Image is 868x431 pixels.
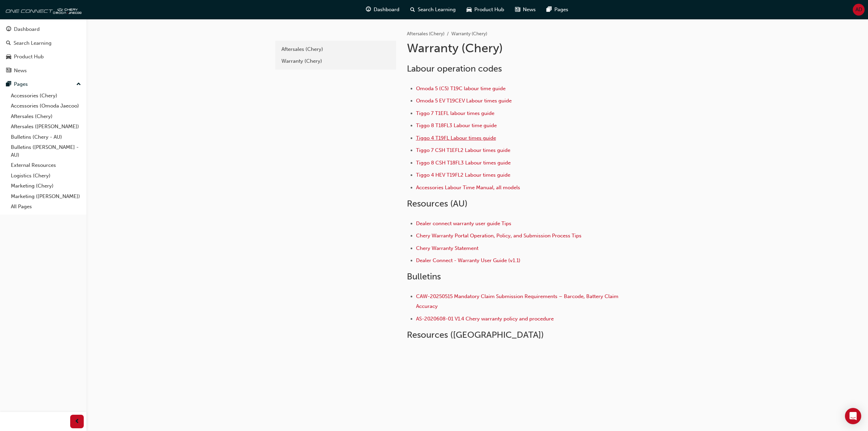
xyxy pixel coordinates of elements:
[515,5,520,14] span: news-icon
[8,121,84,132] a: Aftersales ([PERSON_NAME])
[281,57,390,65] div: Warranty (Chery)
[8,160,84,171] a: External Resources
[14,25,40,33] div: Dashboard
[8,101,84,111] a: Accessories (Omoda Jaecoo)
[6,40,11,46] span: search-icon
[8,181,84,191] a: Marketing (Chery)
[76,80,81,89] span: up-icon
[6,68,11,74] span: news-icon
[3,78,84,91] button: Pages
[416,110,494,116] a: Tiggo 7 T1EFL labour times guide
[474,6,504,14] span: Product Hub
[541,3,574,17] a: pages-iconPages
[855,6,862,14] span: AD
[6,26,11,33] span: guage-icon
[510,3,541,17] a: news-iconNews
[523,6,536,14] span: News
[366,5,371,14] span: guage-icon
[416,233,581,239] a: Chery Warranty Portal Operation, Policy, and Submission Process Tips
[75,417,80,426] span: prev-icon
[461,3,510,17] a: car-iconProduct Hub
[416,184,520,191] a: Accessories Labour Time Manual, all models
[278,55,393,67] a: Warranty (Chery)
[8,91,84,101] a: Accessories (Chery)
[3,37,84,50] a: Search Learning
[3,23,84,36] a: Dashboard
[360,3,405,17] a: guage-iconDashboard
[416,257,520,263] a: Dealer Connect - Warranty User Guide (v1.1)
[14,39,52,47] div: Search Learning
[416,147,510,153] a: Tiggo 7 CSH T1EFL2 Labour times guide
[278,43,393,55] a: Aftersales (Chery)
[416,160,511,166] a: Tiggo 8 CSH T18FL3 Labour times guide
[416,172,510,178] a: Tiggo 4 HEV T19FL2 Labour times guide
[281,45,390,53] div: Aftersales (Chery)
[3,22,84,78] button: DashboardSearch LearningProduct HubNews
[407,31,445,37] a: Aftersales (Chery)
[8,132,84,142] a: Bulletins (Chery - AU)
[416,316,554,322] a: AS-2020608-01 V1.4 Chery warranty policy and procedure
[3,3,81,16] img: oneconnect
[416,293,620,309] a: CAW-20250515 Mandatory Claim Submission Requirements – Barcode, Battery Claim Accuracy
[8,111,84,122] a: Aftersales (Chery)
[467,5,472,14] span: car-icon
[416,98,512,104] a: Omoda 5 EV T19CEV Labour times guide
[6,81,11,87] span: pages-icon
[416,220,511,227] a: Dealer connect warranty user guide Tips
[407,330,544,340] span: Resources ([GEOGRAPHIC_DATA])
[8,171,84,181] a: Logistics (Chery)
[14,53,44,61] div: Product Hub
[14,67,27,75] div: News
[410,5,415,14] span: search-icon
[845,408,861,424] div: Open Intercom Messenger
[3,51,84,63] a: Product Hub
[416,85,506,92] a: Omoda 5 (C5) T19C labour time guide
[405,3,461,17] a: search-iconSearch Learning
[416,135,496,141] a: Tiggo 4 T19FL Labour times guide
[547,5,552,14] span: pages-icon
[374,6,399,14] span: Dashboard
[416,122,497,129] a: Tiggo 8 T18FL3 Labour time guide
[418,6,456,14] span: Search Learning
[554,6,568,14] span: Pages
[8,191,84,202] a: Marketing ([PERSON_NAME])
[8,142,84,160] a: Bulletins ([PERSON_NAME] - AU)
[407,41,629,56] h1: Warranty (Chery)
[14,80,28,88] div: Pages
[3,64,84,77] a: News
[416,245,478,251] a: Chery Warranty Statement
[407,271,441,282] span: Bulletins
[407,198,468,209] span: Resources (AU)
[407,63,502,74] span: Labour operation codes
[451,30,487,38] li: Warranty (Chery)
[853,4,865,16] button: AD
[8,201,84,212] a: All Pages
[6,54,11,60] span: car-icon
